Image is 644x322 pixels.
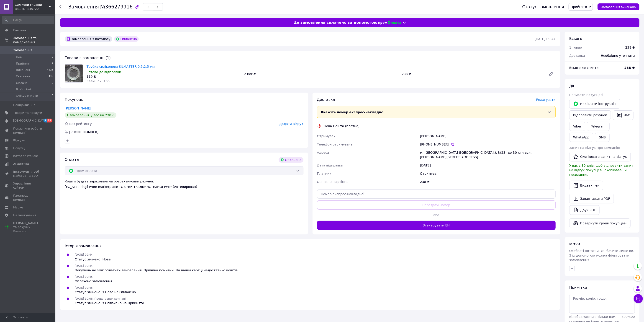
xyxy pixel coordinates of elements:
span: Маркет [13,205,25,210]
div: 238 ₴ [625,45,635,50]
span: Прийняті [16,62,30,66]
span: 13 [47,119,52,122]
a: Viber [569,122,585,131]
span: [DATE] 10:08, Представник компанії [75,297,126,300]
span: Скасовані [16,74,31,78]
span: [DATE] 09:45 [75,286,93,289]
div: 238 ₴ [400,71,545,77]
span: [PERSON_NAME] та рахунки [13,221,42,234]
div: Статус замовлення [522,5,564,9]
div: 238 ₴ [419,178,557,186]
span: Показники роботи компанії [13,127,42,135]
span: Очікує оплати [16,94,38,98]
span: Дії [569,84,574,88]
span: №366279916 [100,4,133,10]
div: [PERSON_NAME] [419,132,557,140]
span: Запит на відгук про компанію [569,146,620,150]
span: Це замовлення сплачено за допомогою [293,20,377,25]
span: 1 товар [569,46,582,49]
span: 7 [44,119,47,122]
button: Повернути гроші покупцеві [569,218,631,228]
span: Доставка [569,54,585,57]
span: Каталог ProSale [13,154,38,158]
div: м. [GEOGRAPHIC_DATA] ([GEOGRAPHIC_DATA].), №23 (до 30 кг): вул. [PERSON_NAME][STREET_ADDRESS] [419,148,557,161]
span: 442 [49,74,53,78]
a: Редагувати [547,69,556,78]
button: SMS [595,133,610,142]
button: Відправити рахунок [569,110,611,120]
span: Товари та послуги [13,111,42,115]
div: 119 ₴ [87,74,241,79]
input: Номер експрес-накладної [317,190,556,199]
span: Примітки [569,285,587,290]
span: Силікони України [15,3,49,7]
span: Оплачені [16,81,30,85]
span: Історія замовлення [65,244,102,248]
span: 0 [52,55,53,59]
span: або [424,213,448,217]
span: Інструменти веб-майстра та SEO [13,170,42,178]
span: Прийнято [571,5,587,9]
button: Чат [613,110,634,120]
a: Telegram [587,122,609,131]
button: Згенерувати ЕН [317,221,556,230]
span: Аналітика [13,162,29,166]
span: [DATE] 09:44 [75,264,93,267]
a: Завантажити PDF [569,194,614,203]
b: 238 ₴ [624,66,635,70]
div: Нова Пошта (платна) [323,124,361,128]
div: [FC_Acquiring] Prom marketplace ТОВ "ВКП "АЛЬЯНСТЕХНОГРУП" (Активирован) [65,184,303,189]
div: Отримувач [419,169,557,178]
a: WhatsApp [569,133,593,142]
div: 1 замовлення у вас на 238 ₴ [65,112,116,118]
span: 2 [52,62,53,66]
div: Замовлення з каталогу [65,36,112,42]
div: Ваш ID: 845720 [15,7,55,11]
div: Необхідно уточнити [598,51,638,61]
div: Оплачено [279,157,303,163]
span: Доставка [317,97,335,102]
a: [PERSON_NAME] [65,106,91,110]
span: Платник [317,172,331,175]
span: Відгуки [13,138,25,143]
span: Без рейтингу [69,122,92,126]
span: Гаманець компанії [13,194,42,202]
button: Надіслати інструкцію [569,99,620,109]
button: Замовлення виконано [598,3,639,10]
span: Дата відправки [317,164,343,167]
span: Всього до сплати [569,66,599,70]
div: [DATE] [419,161,557,169]
span: Оплата [65,157,79,162]
span: У вас є 30 днів, щоб відправити запит на відгук покупцеві, скопіювавши посилання. [569,164,633,177]
a: Трубка силіконова SILMASTER 0.5\2.5 мм [87,65,155,68]
div: 2 пог.м [242,71,400,77]
div: Кошти будуть зараховані на розрахунковий рахунок [65,179,303,189]
div: Статус змінено: з Оплачено на Прийнято [75,301,144,305]
span: Додати відгук [279,122,303,126]
div: [PHONE_NUMBER] [420,142,556,147]
input: Пошук [2,16,54,24]
span: Замовлення виконано [601,5,636,9]
span: Написати покупцеві [569,93,603,97]
span: Оціночна вартість [317,180,348,184]
span: 4125 [47,68,53,72]
div: Статус змінено: Нове [75,257,111,262]
span: Повідомлення [13,103,35,107]
span: Нові [16,55,23,59]
button: Чат з покупцем [634,294,643,303]
span: Виконані [16,68,30,72]
span: Залишок: 100 [87,79,110,83]
div: [PHONE_NUMBER] [69,130,99,134]
time: [DATE] 09:44 [535,37,556,41]
span: Редагувати [536,98,556,101]
span: Особисті нотатки, які бачите лише ви. З їх допомогою можна фільтрувати замовлення [569,249,634,262]
span: Замовлення [13,48,32,52]
span: 0 [52,94,53,98]
span: Головна [13,28,26,32]
div: Prom топ [13,229,42,234]
span: Покупець [65,97,83,102]
span: Готово до відправки [87,70,121,74]
span: Отримувач [317,134,336,138]
span: [DATE] 09:45 [75,275,93,278]
span: Телефон отримувача [317,143,353,146]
